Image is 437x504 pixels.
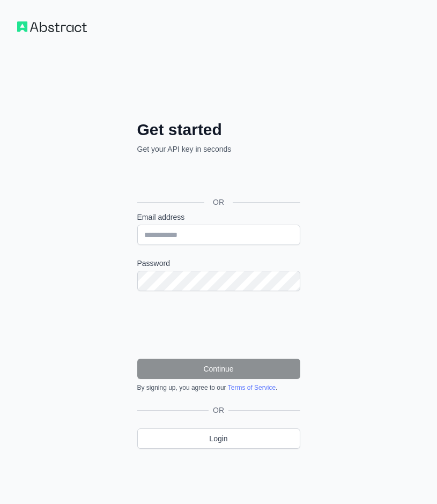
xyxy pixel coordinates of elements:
[137,359,300,379] button: Continue
[137,304,300,346] iframe: reCAPTCHA
[137,258,300,269] label: Password
[137,428,300,449] a: Login
[17,21,87,32] img: Workflow
[137,120,300,139] h2: Get started
[137,383,300,392] div: By signing up, you agree to our .
[137,144,300,154] p: Get your API key in seconds
[204,197,233,207] span: OR
[228,384,276,391] a: Terms of Service
[137,212,300,223] label: Email address
[209,405,228,416] span: OR
[132,166,303,190] iframe: Sign in with Google Button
